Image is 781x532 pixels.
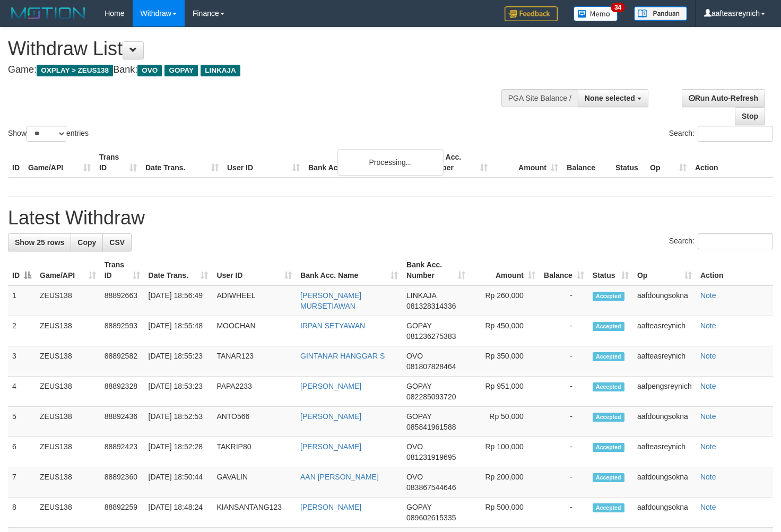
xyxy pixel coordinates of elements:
[593,292,624,301] span: Accepted
[24,147,95,178] th: Game/API
[406,503,431,511] span: GOPAY
[406,473,423,481] span: OVO
[633,498,696,528] td: aafdoungsokna
[470,467,540,498] td: Rp 200,000
[36,407,100,437] td: ZEUS138
[300,382,361,390] a: [PERSON_NAME]
[406,291,436,300] span: LINKAJA
[8,5,89,21] img: MOTION_logo.png
[593,503,624,512] span: Accepted
[8,126,89,142] label: Show entries
[700,412,716,421] a: Note
[700,352,716,360] a: Note
[212,407,296,437] td: ANTO566
[611,3,625,12] span: 34
[593,382,624,391] span: Accepted
[36,285,100,316] td: ZEUS138
[492,147,562,178] th: Amount
[212,437,296,467] td: TAKRIP80
[144,498,213,528] td: [DATE] 18:48:24
[8,207,773,229] h1: Latest Withdraw
[540,498,588,528] td: -
[633,255,696,285] th: Op: activate to sort column ascending
[212,467,296,498] td: GAVALIN
[144,437,213,467] td: [DATE] 18:52:28
[27,126,66,142] select: Showentries
[144,346,213,377] td: [DATE] 18:55:23
[36,255,100,285] th: Game/API: activate to sort column ascending
[633,467,696,498] td: aafdoungsokna
[593,473,624,482] span: Accepted
[470,498,540,528] td: Rp 500,000
[540,285,588,316] td: -
[540,437,588,467] td: -
[144,316,213,346] td: [DATE] 18:55:48
[540,255,588,285] th: Balance: activate to sort column ascending
[337,149,444,176] div: Processing...
[8,38,510,59] h1: Withdraw List
[406,483,456,492] span: Copy 083867544646 to clipboard
[8,467,36,498] td: 7
[37,65,113,76] span: OXPLAY > ZEUS138
[406,332,456,341] span: Copy 081236275383 to clipboard
[406,423,456,431] span: Copy 085841961588 to clipboard
[300,503,361,511] a: [PERSON_NAME]
[588,255,633,285] th: Status: activate to sort column ascending
[633,407,696,437] td: aafdoungsokna
[201,65,240,76] span: LINKAJA
[100,285,144,316] td: 88892663
[109,238,125,247] span: CSV
[593,443,624,452] span: Accepted
[669,233,773,249] label: Search:
[223,147,304,178] th: User ID
[505,6,558,21] img: Feedback.jpg
[470,407,540,437] td: Rp 50,000
[540,377,588,407] td: -
[300,321,365,330] a: IRPAN SETYAWAN
[633,346,696,377] td: aafteasreynich
[100,467,144,498] td: 88892360
[406,362,456,371] span: Copy 081807828464 to clipboard
[501,89,578,107] div: PGA Site Balance /
[8,65,510,75] h4: Game: Bank:
[77,238,96,247] span: Copy
[633,437,696,467] td: aafteasreynich
[700,442,716,451] a: Note
[100,316,144,346] td: 88892593
[15,238,64,247] span: Show 25 rows
[100,255,144,285] th: Trans ID: activate to sort column ascending
[735,107,765,125] a: Stop
[300,442,361,451] a: [PERSON_NAME]
[593,322,624,331] span: Accepted
[700,382,716,390] a: Note
[36,377,100,407] td: ZEUS138
[100,377,144,407] td: 88892328
[36,437,100,467] td: ZEUS138
[8,316,36,346] td: 2
[574,6,618,21] img: Button%20Memo.svg
[144,255,213,285] th: Date Trans.: activate to sort column ascending
[585,94,635,102] span: None selected
[102,233,132,251] a: CSV
[8,233,71,251] a: Show 25 rows
[700,321,716,330] a: Note
[144,407,213,437] td: [DATE] 18:52:53
[8,147,24,178] th: ID
[36,346,100,377] td: ZEUS138
[406,412,431,421] span: GOPAY
[100,407,144,437] td: 88892436
[593,352,624,361] span: Accepted
[698,126,773,142] input: Search:
[470,255,540,285] th: Amount: activate to sort column ascending
[470,377,540,407] td: Rp 951,000
[540,467,588,498] td: -
[100,437,144,467] td: 88892423
[212,346,296,377] td: TANAR123
[95,147,141,178] th: Trans ID
[300,473,379,481] a: AAN [PERSON_NAME]
[578,89,648,107] button: None selected
[470,346,540,377] td: Rp 350,000
[406,513,456,522] span: Copy 089602615335 to clipboard
[406,321,431,330] span: GOPAY
[8,407,36,437] td: 5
